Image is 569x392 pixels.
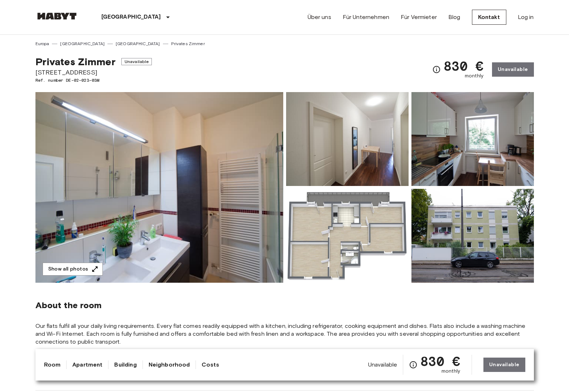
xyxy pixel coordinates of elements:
img: Picture of unit DE-02-023-03M [286,189,409,283]
span: Our flats fulfil all your daily living requirements. Every flat comes readily equipped with a kit... [35,322,534,346]
span: About the room [35,300,534,311]
a: Europa [35,40,49,47]
button: Show all photos [43,263,103,276]
span: Unavailable [121,58,152,65]
span: Privates Zimmer [35,56,116,68]
span: [STREET_ADDRESS] [35,68,152,77]
a: Costs [202,360,219,369]
span: Unavailable [368,361,397,369]
a: Kontakt [472,10,506,25]
svg: Check cost overview for full price breakdown. Please note that discounts apply to new joiners onl... [432,65,441,74]
a: [GEOGRAPHIC_DATA] [60,40,105,47]
a: Über uns [308,13,331,21]
a: Für Vermieter [401,13,437,21]
span: Ref. number DE-02-023-03M [35,77,152,83]
span: 830 € [444,59,483,72]
a: Log in [518,13,534,21]
span: monthly [442,368,460,375]
img: Picture of unit DE-02-023-03M [286,92,409,186]
img: Marketing picture of unit DE-02-023-03M [35,92,283,283]
span: monthly [465,72,483,80]
a: Privates Zimmer [171,40,205,47]
a: Building [114,360,136,369]
span: 830 € [420,355,460,368]
a: Room [44,360,61,369]
a: Neighborhood [149,360,190,369]
img: Picture of unit DE-02-023-03M [411,92,534,186]
img: Picture of unit DE-02-023-03M [411,189,534,283]
a: Blog [448,13,460,21]
a: Für Unternehmen [343,13,389,21]
a: [GEOGRAPHIC_DATA] [116,40,160,47]
svg: Check cost overview for full price breakdown. Please note that discounts apply to new joiners onl... [409,360,418,369]
img: Habyt [35,13,78,20]
a: Apartment [72,360,102,369]
p: [GEOGRAPHIC_DATA] [101,13,161,21]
